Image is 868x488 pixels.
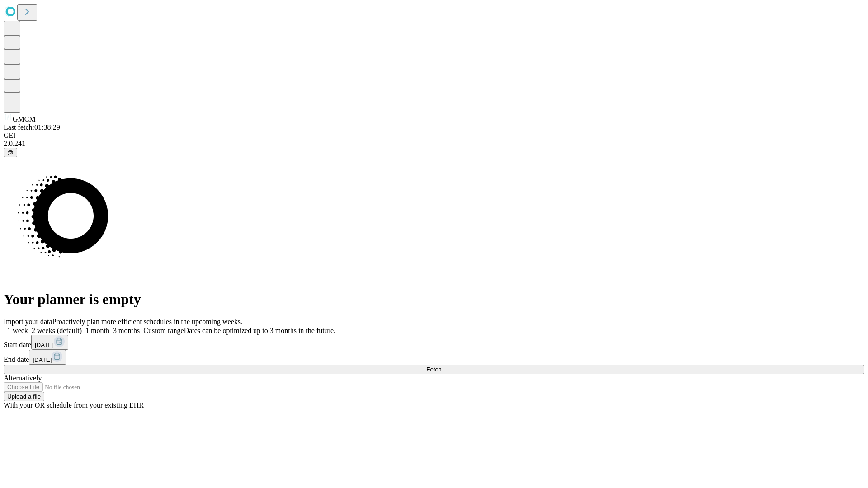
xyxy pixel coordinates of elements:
[184,327,335,334] span: Dates can be optimized up to 3 months in the future.
[426,366,441,373] span: Fetch
[7,327,28,334] span: 1 week
[33,357,52,363] span: [DATE]
[4,350,864,365] div: End date
[4,374,42,382] span: Alternatively
[4,401,144,409] span: With your OR schedule from your existing EHR
[4,335,864,350] div: Start date
[32,327,82,334] span: 2 weeks (default)
[4,123,60,131] span: Last fetch: 01:38:29
[7,149,14,156] span: @
[52,318,242,325] span: Proactively plan more efficient schedules in the upcoming weeks.
[4,140,864,148] div: 2.0.241
[4,318,52,325] span: Import your data
[143,327,184,334] span: Custom range
[4,148,17,157] button: @
[35,342,54,348] span: [DATE]
[85,327,109,334] span: 1 month
[4,365,864,374] button: Fetch
[29,350,66,365] button: [DATE]
[4,291,864,308] h1: Your planner is empty
[4,131,864,140] div: GEI
[31,335,68,350] button: [DATE]
[13,115,36,123] span: GMCM
[113,327,140,334] span: 3 months
[4,392,44,401] button: Upload a file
